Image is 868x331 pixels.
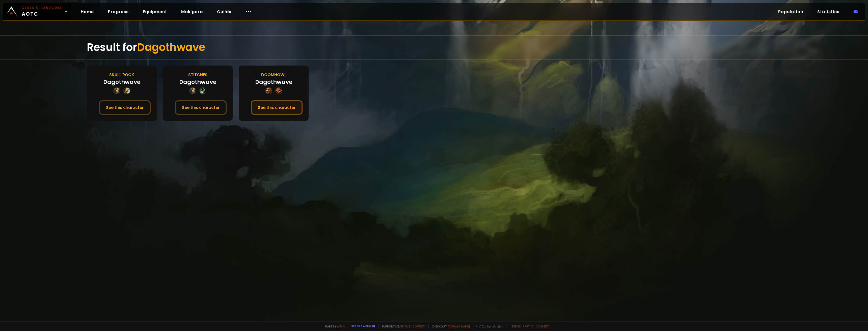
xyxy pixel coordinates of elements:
span: Support me, [378,324,425,328]
button: See this character [251,100,303,115]
span: Dagothwave [137,40,205,55]
span: Made by [322,324,345,328]
a: Terms [511,324,521,328]
a: Population [774,7,807,17]
a: Progress [104,7,133,17]
a: Privacy [523,324,534,328]
a: Report a bug [351,324,371,328]
a: Mak'gora [177,7,207,17]
a: Buy me a coffee [400,324,425,328]
a: [DOMAIN_NAME] [448,324,470,328]
div: Stitches [188,72,207,78]
a: Consent [536,324,549,328]
a: Equipment [139,7,171,17]
div: Dagothwave [179,78,216,86]
span: v. d752d5 - production [473,324,503,328]
button: See this character [99,100,151,115]
button: See this character [175,100,227,115]
a: Classic HardcoreAOTC [3,3,71,20]
a: Home [77,7,98,17]
a: a fan [337,324,345,328]
div: Dagothwave [255,78,292,86]
a: Statistics [813,7,844,17]
div: Skull Rock [109,72,134,78]
a: Guilds [213,7,235,17]
div: Doomhowl [261,72,286,78]
div: Dagothwave [103,78,141,86]
div: Result for [87,36,781,59]
small: Classic Hardcore [22,6,62,10]
span: Checkout [428,324,470,328]
span: AOTC [22,6,62,18]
